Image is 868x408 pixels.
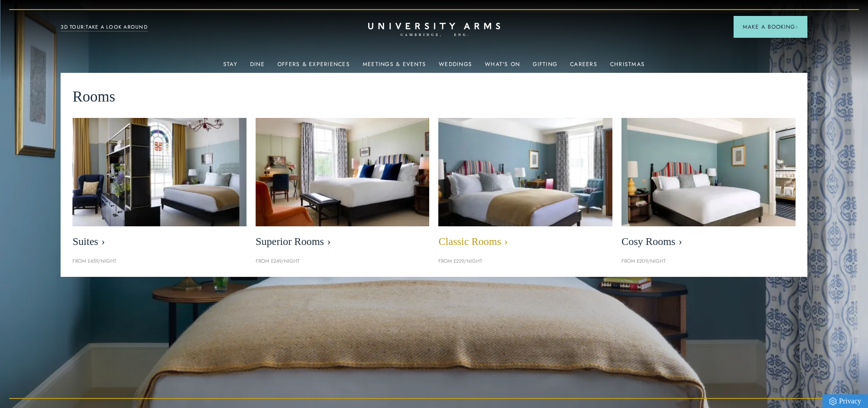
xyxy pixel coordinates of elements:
[256,118,430,226] img: image-5bdf0f703dacc765be5ca7f9d527278f30b65e65-400x250-jpg
[795,25,798,29] img: Arrow icon
[426,110,626,235] img: image-7eccef6fe4fe90343db89eb79f703814c40db8b4-400x250-jpg
[822,394,868,408] a: Privacy
[621,257,796,265] p: From £209/night
[570,61,597,73] a: Careers
[72,118,247,253] a: image-21e87f5add22128270780cf7737b92e839d7d65d-400x250-jpg Suites
[256,235,430,248] span: Superior Rooms
[256,118,430,253] a: image-5bdf0f703dacc765be5ca7f9d527278f30b65e65-400x250-jpg Superior Rooms
[438,118,612,253] a: image-7eccef6fe4fe90343db89eb79f703814c40db8b4-400x250-jpg Classic Rooms
[250,61,265,73] a: Dine
[621,118,796,253] a: image-0c4e569bfe2498b75de12d7d88bf10a1f5f839d4-400x250-jpg Cosy Rooms
[734,16,807,38] button: Make a BookingArrow icon
[363,61,426,73] a: Meetings & Events
[72,257,247,265] p: From £459/night
[277,61,350,73] a: Offers & Experiences
[621,235,796,248] span: Cosy Rooms
[72,118,247,226] img: image-21e87f5add22128270780cf7737b92e839d7d65d-400x250-jpg
[438,257,612,265] p: From £229/night
[829,398,837,405] img: Privacy
[743,23,798,31] span: Make a Booking
[621,118,796,226] img: image-0c4e569bfe2498b75de12d7d88bf10a1f5f839d4-400x250-jpg
[610,61,645,73] a: Christmas
[256,257,430,265] p: From £249/night
[223,61,237,73] a: Stay
[533,61,557,73] a: Gifting
[61,23,148,31] a: 3D TOUR:TAKE A LOOK AROUND
[439,61,472,73] a: Weddings
[438,235,612,248] span: Classic Rooms
[485,61,520,73] a: What's On
[368,23,500,37] a: Home
[72,85,115,109] span: Rooms
[72,235,247,248] span: Suites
